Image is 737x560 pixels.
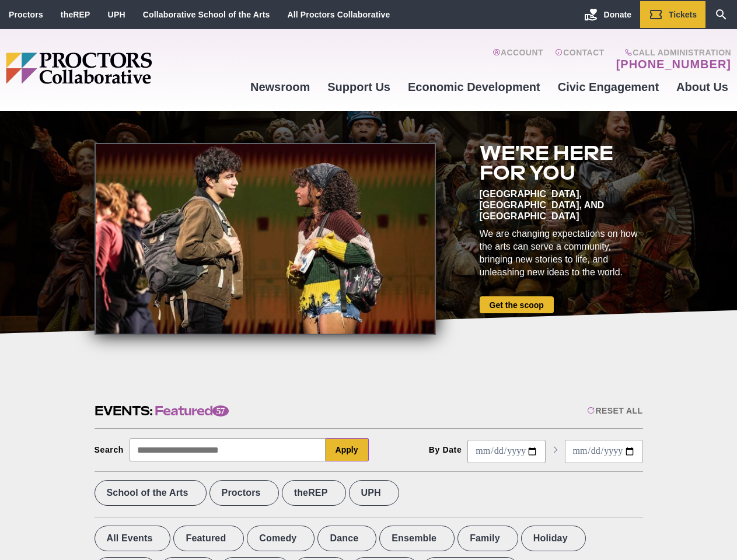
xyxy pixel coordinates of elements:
div: We are changing expectations on how the arts can serve a community, bringing new stories to life,... [480,228,643,279]
a: Get the scoop [480,296,554,313]
span: Donate [604,10,631,19]
h2: Events: [95,402,229,420]
a: Contact [555,48,605,71]
label: All Events [95,526,171,551]
span: Featured [155,402,229,420]
label: Family [457,526,518,551]
div: Reset All [587,406,642,415]
a: Newsroom [242,71,319,103]
a: Civic Engagement [549,71,668,103]
a: [PHONE_NUMBER] [616,57,731,71]
a: Support Us [319,71,399,103]
a: Economic Development [399,71,549,103]
span: Call Administration [613,48,731,57]
label: Ensemble [379,526,455,551]
div: By Date [429,445,462,454]
label: UPH [349,480,399,506]
label: Featured [173,526,244,551]
label: theREP [282,480,346,506]
a: Tickets [640,1,705,28]
div: [GEOGRAPHIC_DATA], [GEOGRAPHIC_DATA], and [GEOGRAPHIC_DATA] [480,188,643,222]
label: School of the Arts [95,480,207,506]
span: Tickets [669,10,697,19]
a: Donate [575,1,640,28]
h2: We're here for you [480,143,643,183]
span: 57 [212,405,229,416]
a: UPH [108,10,125,19]
label: Holiday [521,526,586,551]
a: Search [705,1,737,28]
a: Proctors [9,10,43,19]
a: All Proctors Collaborative [287,10,390,19]
a: About Us [668,71,737,103]
a: Collaborative School of the Arts [143,10,270,19]
a: Account [493,48,543,71]
button: Apply [326,438,369,461]
img: Proctors logo [6,52,242,84]
label: Proctors [209,480,279,506]
a: theREP [61,10,90,19]
div: Search [95,445,124,454]
label: Dance [317,526,376,551]
label: Comedy [247,526,315,551]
